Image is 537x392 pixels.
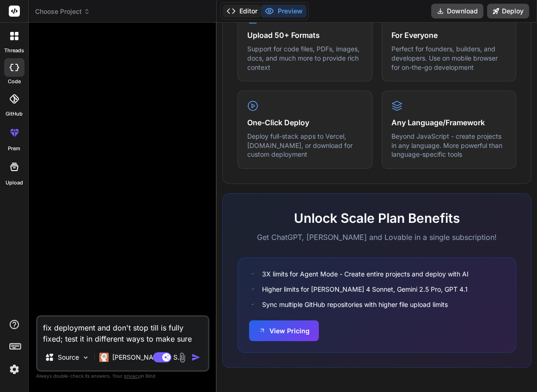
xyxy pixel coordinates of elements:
p: Get ChatGPT, [PERSON_NAME] and Lovable in a single subscription! [238,232,516,243]
p: Perfect for founders, builders, and developers. Use on mobile browser for on-the-go development [391,44,507,72]
label: code [8,78,21,86]
button: Download [431,4,483,18]
h4: One-Click Deploy [247,117,363,128]
h4: Upload 50+ Formats [247,30,363,41]
label: threads [4,47,24,55]
img: settings [6,361,22,377]
label: prem [8,145,20,153]
textarea: fix deployment and don't stop till is fully fixed; test it in different ways to make sure [37,317,208,344]
span: 3X limits for Agent Mode - Create entire projects and deploy with AI [262,269,469,279]
span: privacy [124,373,140,379]
label: GitHub [6,110,23,118]
p: Source [58,353,79,362]
span: Higher limits for [PERSON_NAME] 4 Sonnet, Gemini 2.5 Pro, GPT 4.1 [262,284,468,294]
p: [PERSON_NAME] 4 S.. [112,353,181,362]
p: Beyond JavaScript - create projects in any language. More powerful than language-specific tools [391,132,507,159]
img: Claude 4 Sonnet [99,353,109,362]
button: Preview [261,5,306,18]
button: Editor [223,5,261,18]
span: Choose Project [35,7,90,16]
button: Deploy [487,4,529,18]
h4: Any Language/Framework [391,117,507,128]
img: Pick Models [82,354,90,361]
p: Always double-check its answers. Your in Bind [36,372,209,380]
h4: For Everyone [391,30,507,41]
span: Sync multiple GitHub repositories with higher file upload limits [262,300,448,309]
p: Support for code files, PDFs, images, docs, and much more to provide rich context [247,44,363,72]
p: Deploy full-stack apps to Vercel, [DOMAIN_NAME], or download for custom deployment [247,132,363,159]
img: icon [191,353,201,362]
button: View Pricing [249,320,319,341]
h2: Unlock Scale Plan Benefits [238,208,516,228]
img: attachment [177,352,188,363]
label: Upload [6,179,23,187]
